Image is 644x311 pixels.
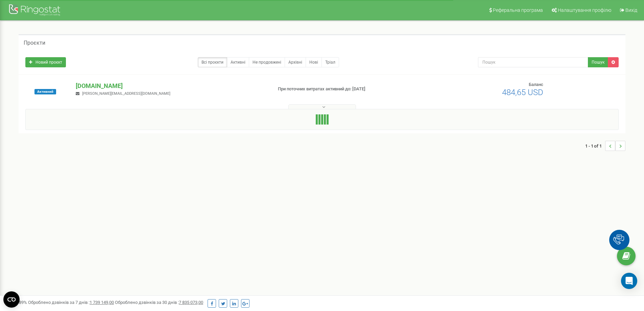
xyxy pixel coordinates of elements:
[76,82,267,90] p: [DOMAIN_NAME]
[306,57,322,67] a: Нові
[585,134,625,158] nav: ...
[493,7,543,13] span: Реферальна програма
[82,91,170,96] span: [PERSON_NAME][EMAIL_ADDRESS][DOMAIN_NAME]
[115,300,203,305] span: Оброблено дзвінків за 30 днів :
[621,273,637,289] div: Open Intercom Messenger
[24,40,45,46] h5: Проєкти
[25,57,66,67] a: Новий проєкт
[588,57,608,67] button: Пошук
[198,57,227,67] a: Всі проєкти
[585,141,605,151] span: 1 - 1 of 1
[321,57,339,67] a: Тріал
[625,7,637,13] span: Вихід
[478,57,588,67] input: Пошук
[278,86,419,92] p: При поточних витратах активний до: [DATE]
[227,57,249,67] a: Активні
[529,82,543,87] span: Баланс
[34,89,56,94] span: Активний
[249,57,285,67] a: Не продовжені
[90,300,114,305] u: 1 739 149,00
[179,300,203,305] u: 7 835 073,00
[502,88,543,97] span: 484,65 USD
[558,7,611,13] span: Налаштування профілю
[28,300,114,305] span: Оброблено дзвінків за 7 днів :
[285,57,306,67] a: Архівні
[3,291,20,308] button: Open CMP widget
